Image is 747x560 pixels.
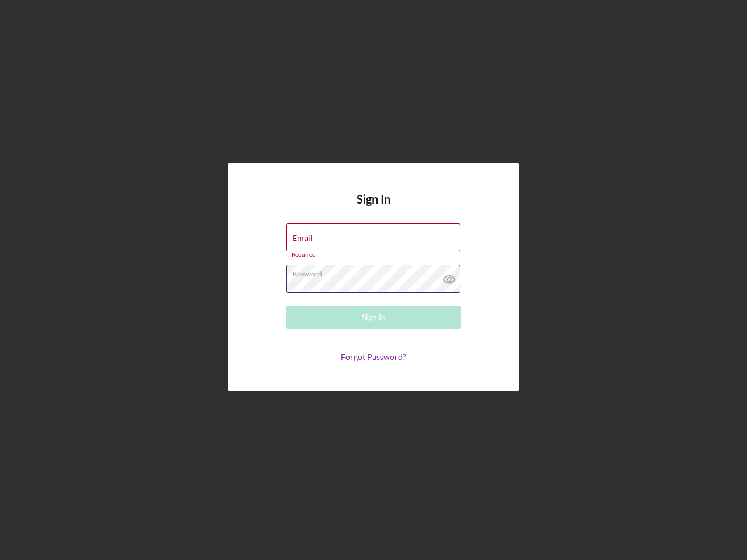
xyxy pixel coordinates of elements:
a: Forgot Password? [341,352,406,362]
h4: Sign In [357,192,390,223]
div: Sign In [362,306,386,329]
label: Email [292,233,313,243]
button: Sign In [286,306,461,329]
label: Password [292,265,460,278]
div: Required [286,251,461,258]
